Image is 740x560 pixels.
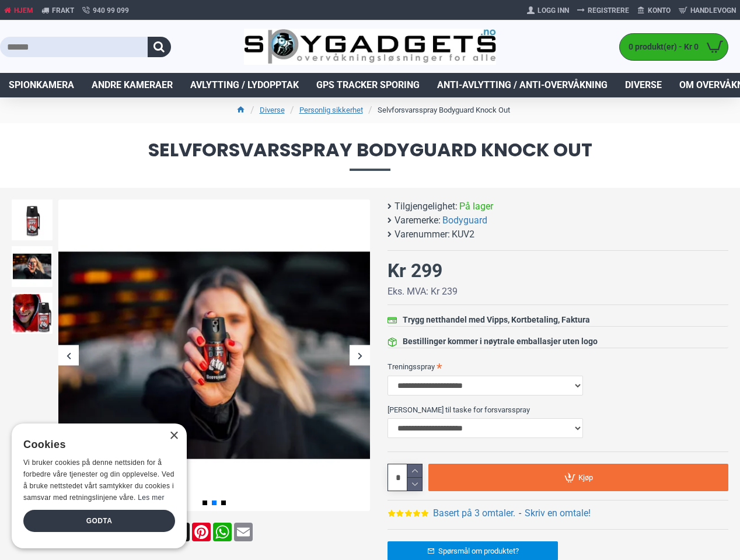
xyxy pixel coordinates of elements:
a: Pinterest [191,523,212,541]
img: Forsvarsspray - Lovlig Pepperspray - SpyGadgets.no [12,199,53,240]
div: Close [169,432,178,440]
span: Avlytting / Lydopptak [190,78,299,92]
b: - [519,508,521,519]
a: Skriv en omtale! [525,506,591,520]
div: Trygg netthandel med Vipps, Kortbetaling, Faktura [403,314,590,326]
span: Go to slide 3 [221,501,226,505]
b: Varenummer: [395,228,450,242]
span: På lager [459,199,493,213]
a: Basert på 3 omtaler. [433,506,515,520]
a: Handlevogn [675,1,740,20]
span: Diverse [625,78,662,92]
div: Cookies [23,432,167,457]
img: Forsvarsspray - Lovlig Pepperspray - SpyGadgets.no [12,293,53,334]
span: 940 99 099 [93,5,129,16]
a: Bodyguard [442,213,487,228]
span: Kjøp [578,474,593,481]
b: Tilgjengelighet: [395,199,458,213]
a: GPS Tracker Sporing [308,73,428,97]
a: Email [233,523,254,541]
label: Treningsspray [388,357,728,376]
a: Logg Inn [523,1,573,20]
a: Diverse [260,104,285,116]
span: GPS Tracker Sporing [316,78,420,92]
a: Personlig sikkerhet [299,104,363,116]
div: Previous slide [58,345,79,366]
span: Handlevogn [690,5,736,16]
span: Registrere [588,5,629,16]
a: Registrere [573,1,633,20]
div: Bestillinger kommer i nøytrale emballasjer uten logo [403,335,598,348]
label: [PERSON_NAME] til taske for forsvarsspray [388,400,728,419]
div: Next slide [350,345,370,366]
span: KUV2 [452,228,474,242]
span: Anti-avlytting / Anti-overvåkning [437,78,608,92]
img: SpyGadgets.no [244,29,495,65]
a: Andre kameraer [83,73,181,97]
a: WhatsApp [212,523,233,541]
span: Konto [648,5,671,16]
a: Anti-avlytting / Anti-overvåkning [428,73,616,97]
a: Konto [633,1,675,20]
span: Vi bruker cookies på denne nettsiden for å forbedre våre tjenester og din opplevelse. Ved å bruke... [23,459,174,501]
span: Andre kameraer [92,78,173,92]
a: Avlytting / Lydopptak [181,73,308,97]
a: Les mer, opens a new window [138,494,164,502]
a: Diverse [616,73,671,97]
span: Spionkamera [9,78,74,92]
a: 0 produkt(er) - Kr 0 [620,34,728,60]
span: Go to slide 1 [203,501,207,505]
span: Go to slide 2 [212,501,217,505]
span: 0 produkt(er) - Kr 0 [620,41,701,53]
span: Frakt [52,5,74,16]
div: Kr 299 [388,257,442,285]
b: Varemerke: [395,213,441,228]
img: Forsvarsspray - Lovlig Pepperspray - SpyGadgets.no [58,199,370,511]
div: Godta [23,510,175,532]
span: Hjem [14,5,33,16]
span: Logg Inn [537,5,569,16]
span: Selvforsvarsspray Bodyguard Knock Out [12,141,728,170]
img: Forsvarsspray - Lovlig Pepperspray - SpyGadgets.no [12,246,53,287]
